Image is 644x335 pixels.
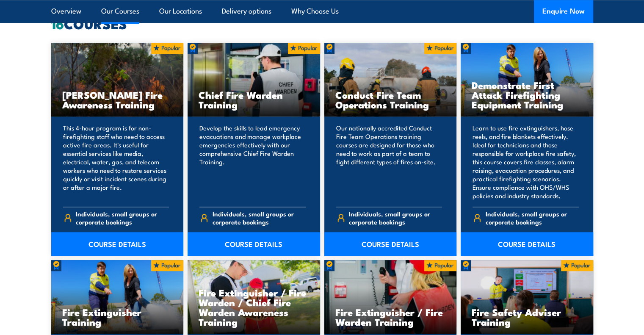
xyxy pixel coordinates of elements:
p: Develop the skills to lead emergency evacuations and manage workplace emergencies effectively wit... [199,124,306,200]
span: Individuals, small groups or corporate bookings [213,210,306,226]
h3: Fire Extinguisher / Fire Warden Training [335,307,446,327]
h3: Demonstrate First Attack Firefighting Equipment Training [472,80,582,109]
p: Our nationally accredited Conduct Fire Team Operations training courses are designed for those wh... [336,124,442,200]
p: Learn to use fire extinguishers, hose reels, and fire blankets effectively. Ideal for technicians... [473,124,579,200]
a: COURSE DETAILS [188,232,320,256]
p: This 4-hour program is for non-firefighting staff who need to access active fire areas. It's usef... [63,124,169,200]
span: Individuals, small groups or corporate bookings [76,210,169,226]
a: COURSE DETAILS [51,232,184,256]
span: Individuals, small groups or corporate bookings [349,210,442,226]
a: COURSE DETAILS [461,232,593,256]
h3: Fire Safety Adviser Training [472,307,582,327]
h3: [PERSON_NAME] Fire Awareness Training [62,90,173,109]
a: COURSE DETAILS [324,232,457,256]
h3: Conduct Fire Team Operations Training [335,90,446,109]
h3: Fire Extinguisher / Fire Warden / Chief Fire Warden Awareness Training [199,288,309,327]
strong: 16 [51,13,64,34]
span: Individuals, small groups or corporate bookings [486,210,579,226]
h2: COURSES [51,17,593,29]
h3: Fire Extinguisher Training [62,307,173,327]
h3: Chief Fire Warden Training [199,90,309,109]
